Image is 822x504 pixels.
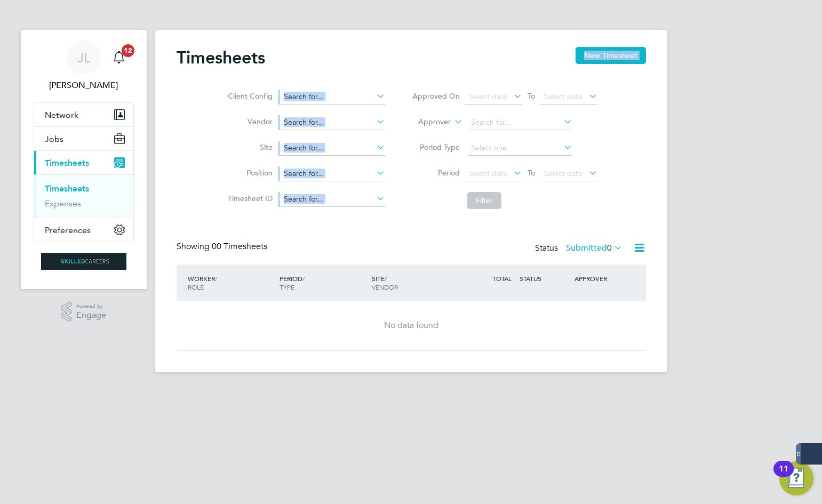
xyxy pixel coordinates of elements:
button: Timesheets [34,151,133,174]
span: Powered by [76,302,106,311]
span: Jobs [45,134,63,144]
button: Preferences [34,218,133,242]
label: Period [412,168,460,178]
span: Select date [469,92,507,101]
label: Approver [403,117,451,127]
div: Showing [177,241,269,252]
a: Powered byEngage [61,302,106,322]
span: 00 Timesheets [212,241,267,252]
span: / [302,274,305,283]
span: To [524,89,538,103]
label: Vendor [225,117,273,126]
div: SITE [369,269,461,297]
span: 12 [122,44,134,57]
span: TOTAL [492,274,512,283]
span: Select date [544,92,582,101]
label: Site [225,142,273,152]
label: Timesheet ID [225,194,273,203]
div: WORKER [185,269,277,297]
button: Filter [467,192,501,209]
label: Submitted [566,243,623,253]
input: Search for... [280,115,385,130]
span: JL [77,51,90,65]
input: Search for... [280,141,385,156]
span: Select date [469,169,507,178]
button: Jobs [34,127,133,150]
a: Expenses [45,198,81,209]
button: Open Resource Center, 11 new notifications [779,461,813,495]
a: 12 [108,41,130,75]
span: ROLE [188,283,204,291]
input: Search for... [467,115,572,130]
span: / [215,274,217,283]
span: Select date [544,169,582,178]
img: skilledcareers-logo-retina.png [41,253,126,270]
div: Timesheets [34,174,133,218]
nav: Main navigation [21,30,147,289]
div: PERIOD [277,269,369,297]
input: Select one [467,141,572,156]
button: New Timesheet [576,47,646,64]
input: Search for... [280,166,385,181]
span: To [524,166,538,180]
label: Period Type [412,142,460,152]
span: Preferences [45,225,91,235]
span: Timesheets [45,158,89,168]
input: Search for... [280,192,385,207]
span: Engage [76,311,106,320]
div: 11 [779,469,788,483]
span: Network [45,110,78,120]
label: Approved On [412,91,460,101]
span: 0 [607,243,612,253]
a: Go to home page [34,253,134,270]
input: Search for... [280,90,385,105]
span: Joe Laws [34,79,134,92]
div: APPROVER [572,269,627,288]
a: Timesheets [45,183,89,194]
span: VENDOR [372,283,398,291]
div: Status [535,241,625,256]
label: Client Config [225,91,273,101]
div: STATUS [517,269,572,288]
div: No data found [187,320,635,331]
button: Network [34,103,133,126]
label: Position [225,168,273,178]
a: JL[PERSON_NAME] [34,41,134,92]
span: TYPE [280,283,294,291]
span: / [385,274,387,283]
h2: Timesheets [177,47,265,68]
